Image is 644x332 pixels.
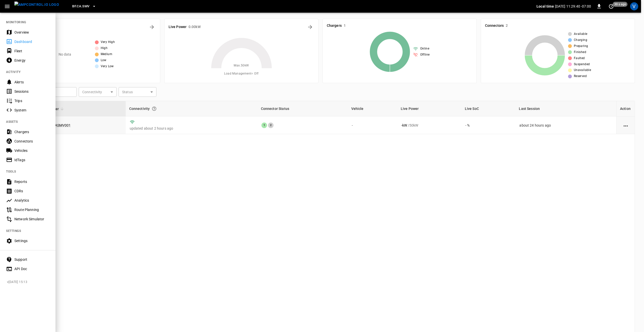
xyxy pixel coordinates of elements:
div: Support [14,257,49,262]
div: Vehicles [14,148,49,153]
div: Network Simulator [14,217,49,222]
p: [DATE] 11:29:40 -07:00 [555,4,591,9]
div: IdTags [14,157,49,162]
div: CDRs [14,188,49,194]
div: Chargers [14,129,49,134]
div: Analytics [14,198,49,203]
span: 30 s ago [613,2,628,7]
div: API Doc [14,266,49,271]
button: set refresh interval [607,2,615,10]
div: Connectors [14,139,49,144]
div: Dashboard [14,39,49,44]
div: Settings [14,238,49,243]
span: v [DATE] 15:13 [7,280,51,285]
div: System [14,108,49,113]
div: Route Planning [14,207,49,212]
div: Alerts [14,80,49,85]
img: ampcontrol.io logo [14,2,59,8]
div: Reports [14,179,49,184]
div: Fleet [14,49,49,54]
span: BF.CA.SMV [72,4,89,9]
p: Local time [536,4,554,9]
div: Energy [14,58,49,63]
div: Trips [14,98,49,103]
div: Sessions [14,89,49,94]
div: profile-icon [630,2,638,10]
div: Overview [14,30,49,35]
